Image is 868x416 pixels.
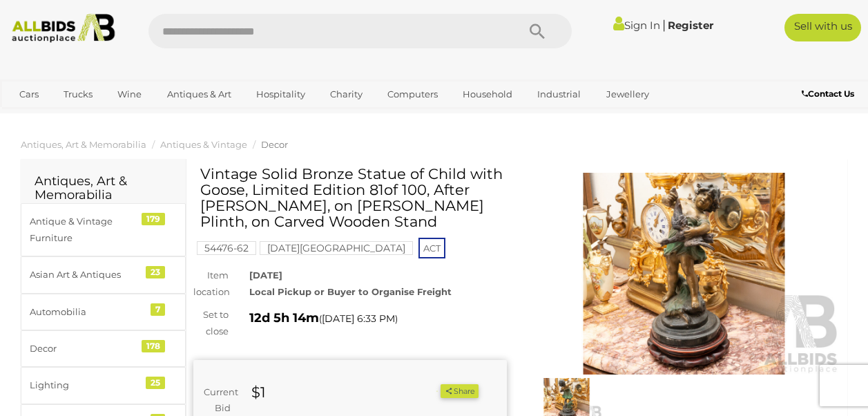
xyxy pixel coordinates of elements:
button: Search [503,14,572,48]
div: Lighting [30,377,144,393]
div: Decor [30,341,144,357]
a: Contact Us [802,86,858,102]
a: Lighting 25 [21,367,186,404]
div: 179 [142,213,165,225]
a: Asian Art & Antiques 23 [21,256,186,293]
a: Household [454,83,521,106]
a: Antiques & Art [158,83,240,106]
mark: 54476-62 [197,241,256,255]
strong: [DATE] [249,270,282,281]
div: Asian Art & Antiques [30,267,144,283]
a: Industrial [528,83,590,106]
a: Antiques & Vintage [160,139,247,150]
strong: 12d 5h 14m [249,310,319,325]
a: Decor 178 [21,330,186,367]
strong: Local Pickup or Buyer to Organise Freight [249,286,452,297]
a: Sports [61,106,108,129]
div: 7 [151,303,165,316]
img: Allbids.com.au [6,14,121,43]
button: Share [441,384,479,399]
li: Watch this item [425,384,438,398]
mark: [DATE][GEOGRAPHIC_DATA] [260,241,413,255]
a: Wine [108,83,151,106]
a: Hospitality [247,83,314,106]
div: 25 [146,377,165,389]
a: Decor [261,139,288,150]
a: Cars [10,83,48,106]
div: Item location [183,267,239,300]
a: [DATE][GEOGRAPHIC_DATA] [260,243,413,254]
strong: $1 [251,384,266,401]
a: Sign In [613,19,660,32]
a: Charity [321,83,372,106]
div: 23 [146,266,165,278]
span: | [662,17,666,32]
a: [GEOGRAPHIC_DATA] [115,106,231,129]
a: Antiques, Art & Memorabilia [21,139,146,150]
a: 54476-62 [197,243,256,254]
h2: Antiques, Art & Memorabilia [35,175,172,202]
a: Office [10,106,55,129]
span: ( ) [319,313,398,324]
div: Automobilia [30,304,144,320]
a: Antique & Vintage Furniture 179 [21,203,186,256]
a: Jewellery [597,83,658,106]
h1: Vintage Solid Bronze Statue of Child with Goose, Limited Edition 81of 100, After [PERSON_NAME], o... [200,166,503,229]
div: Set to close [183,307,239,339]
a: Register [668,19,713,32]
div: 178 [142,340,165,352]
a: Computers [378,83,447,106]
a: Trucks [55,83,102,106]
a: Automobilia 7 [21,294,186,330]
b: Contact Us [802,88,854,99]
span: ACT [418,238,445,258]
a: Sell with us [784,14,861,41]
span: [DATE] 6:33 PM [322,312,395,325]
img: Vintage Solid Bronze Statue of Child with Goose, Limited Edition 81of 100, After August Moreau, o... [528,173,841,375]
div: Antique & Vintage Furniture [30,214,144,246]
